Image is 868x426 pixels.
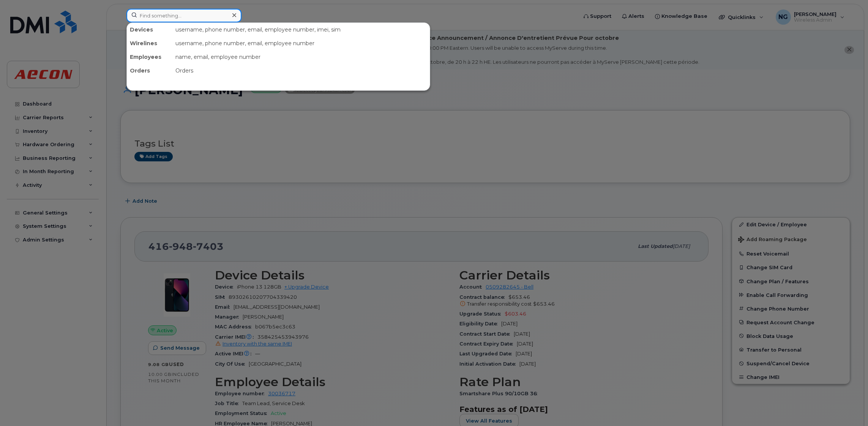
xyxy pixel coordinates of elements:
div: Orders [127,64,172,77]
div: username, phone number, email, employee number, imei, sim [172,23,430,36]
div: Wirelines [127,36,172,50]
div: Orders [172,64,430,77]
div: Employees [127,50,172,64]
div: Devices [127,23,172,36]
div: username, phone number, email, employee number [172,36,430,50]
div: name, email, employee number [172,50,430,64]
